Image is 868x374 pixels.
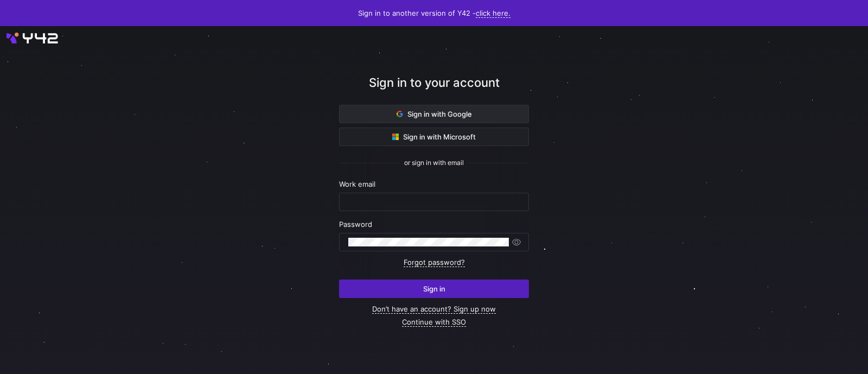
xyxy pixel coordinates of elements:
[372,305,496,314] a: Don’t have an account? Sign up now
[423,284,445,293] span: Sign in
[476,9,510,18] a: click here.
[339,280,529,298] button: Sign in
[404,159,464,167] span: or sign in with email
[339,128,529,146] button: Sign in with Microsoft
[397,110,472,118] span: Sign in with Google
[402,318,466,327] a: Continue with SSO
[339,105,529,123] button: Sign in with Google
[339,220,372,229] span: Password
[404,258,465,267] a: Forgot password?
[392,132,476,141] span: Sign in with Microsoft
[339,74,529,105] div: Sign in to your account
[339,180,375,188] span: Work email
